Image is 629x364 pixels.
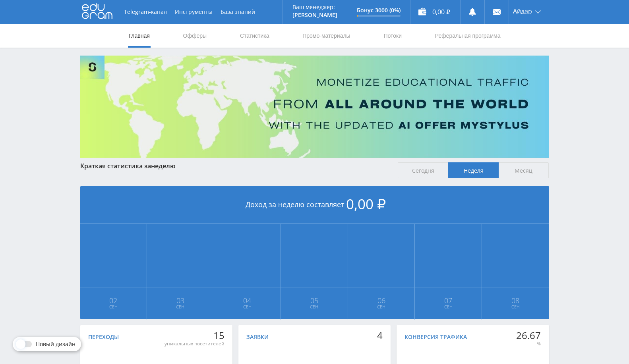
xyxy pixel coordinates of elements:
[215,297,281,304] span: 04
[348,304,414,310] span: Сен
[448,162,499,178] span: Неделя
[215,304,281,310] span: Сен
[348,297,414,304] span: 06
[499,162,549,178] span: Месяц
[239,24,270,48] a: Статистика
[377,330,383,341] div: 4
[482,297,549,304] span: 08
[36,341,75,347] span: Новый дизайн
[292,4,337,10] p: Ваш менеджер:
[482,304,549,310] span: Сен
[434,24,501,48] a: Реферальная программа
[80,56,549,158] img: Banner
[281,297,347,304] span: 05
[81,304,147,310] span: Сен
[80,186,549,224] div: Доход за неделю составляет
[128,24,151,48] a: Главная
[415,304,481,310] span: Сен
[302,24,351,48] a: Промо-материалы
[415,297,481,304] span: 07
[513,8,532,14] span: Айдар
[147,297,213,304] span: 03
[516,330,541,341] div: 26.67
[346,195,386,213] span: 0,00 ₽
[357,7,401,13] p: Бонус 3000 (0%)
[516,341,541,347] div: %
[398,162,448,178] span: Сегодня
[246,334,269,340] div: Заявки
[165,341,225,347] div: уникальных посетителей
[80,162,390,169] div: Краткая статистика за
[88,334,119,340] div: Переходы
[151,162,176,170] span: неделю
[281,304,347,310] span: Сен
[147,304,213,310] span: Сен
[383,24,403,48] a: Потоки
[182,24,208,48] a: Офферы
[165,330,225,341] div: 15
[292,12,337,18] p: [PERSON_NAME]
[81,297,147,304] span: 02
[404,334,467,340] div: Конверсия трафика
